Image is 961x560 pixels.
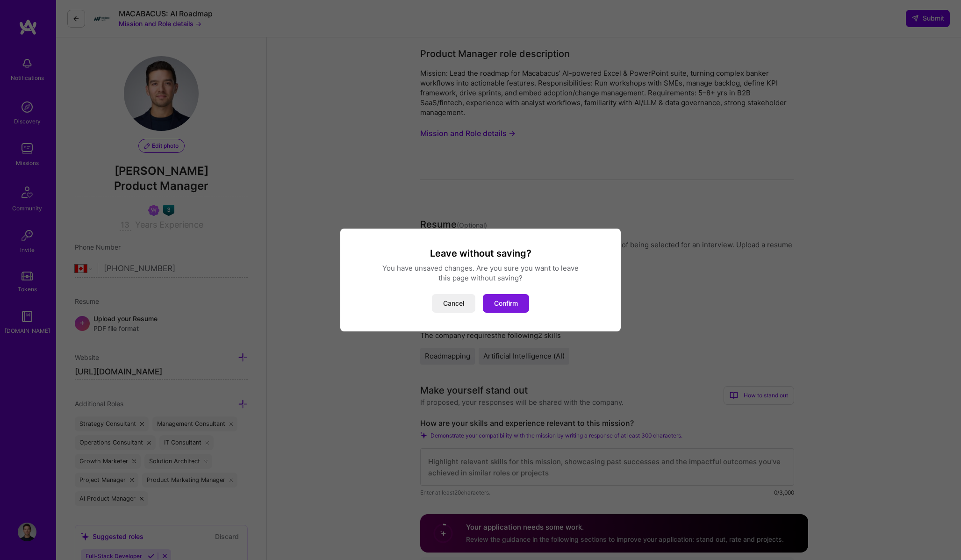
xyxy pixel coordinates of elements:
div: modal [340,229,621,331]
h3: Leave without saving? [351,247,610,259]
button: Cancel [432,294,475,313]
button: Confirm [483,294,529,313]
div: this page without saving? [351,273,610,283]
div: You have unsaved changes. Are you sure you want to leave [351,263,610,273]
